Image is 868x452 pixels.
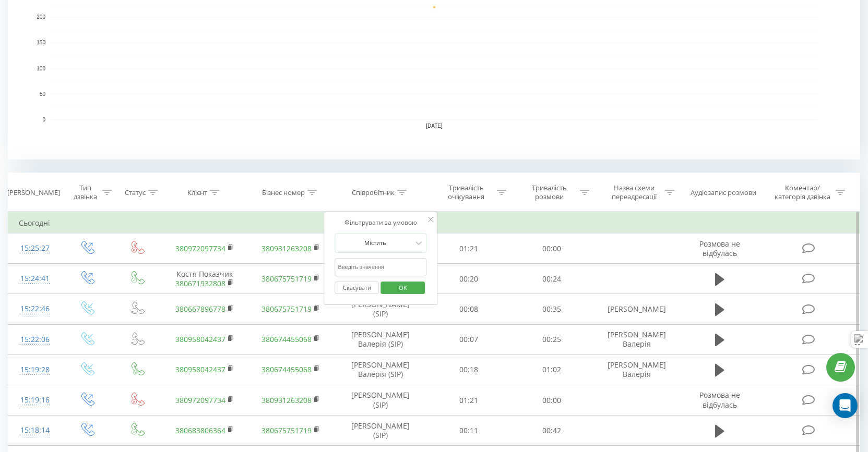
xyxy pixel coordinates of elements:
span: Розмова не відбулась [699,390,740,409]
a: 380674455068 [261,364,312,374]
a: 380667896778 [175,304,225,314]
a: 380683806364 [175,425,225,435]
div: 15:19:16 [19,390,51,410]
a: 380958042437 [175,364,225,374]
td: 00:35 [510,294,593,324]
div: Коментар/категорія дзвінка [772,184,833,201]
td: 01:21 [427,234,510,264]
a: 380675751719 [261,304,312,314]
text: 50 [40,91,46,97]
td: 01:02 [510,355,593,385]
a: 380958042437 [175,334,225,344]
div: Тривалість очікування [438,184,494,201]
a: 380675751719 [261,425,312,435]
div: 15:22:06 [19,329,51,350]
span: OK [388,279,418,296]
td: 01:21 [427,385,510,416]
td: 00:20 [427,264,510,294]
td: Костя Показчик [161,264,248,294]
div: 15:25:27 [19,238,51,259]
td: [PERSON_NAME] Валерія [593,355,680,385]
a: 380931263208 [261,243,312,253]
td: [PERSON_NAME] (SIP) [334,385,427,416]
div: 15:19:28 [19,360,51,380]
td: 00:18 [427,355,510,385]
text: [DATE] [426,123,443,129]
a: 380671932808 [175,278,225,288]
a: 380674455068 [261,334,312,344]
div: Open Intercom Messenger [833,393,858,418]
td: 00:25 [510,324,593,355]
a: 380931263208 [261,395,312,405]
div: Тип дзвінка [70,184,100,201]
span: Розмова не відбулась [699,239,740,258]
td: 00:07 [427,324,510,355]
button: OK [381,282,425,295]
text: 150 [37,40,45,46]
td: [PERSON_NAME] [593,294,680,324]
div: 15:22:46 [19,299,51,319]
div: Фільтрувати за умовою [335,217,427,228]
text: 100 [37,66,45,71]
td: 00:11 [427,416,510,446]
a: 380972097734 [175,395,225,405]
td: 00:08 [427,294,510,324]
div: Тривалість розмови [521,184,577,201]
td: 00:24 [510,264,593,294]
div: 15:18:14 [19,420,51,441]
td: [PERSON_NAME] (SIP) [334,416,427,446]
div: Співробітник [352,188,395,197]
div: Аудіозапис розмови [691,188,756,197]
td: 00:00 [510,234,593,264]
td: [PERSON_NAME] (SIP) [334,294,427,324]
text: 200 [37,14,45,20]
td: [PERSON_NAME] Валерія (SIP) [334,324,427,355]
td: [PERSON_NAME] Валерія (SIP) [334,355,427,385]
a: 380972097734 [175,243,225,253]
div: Статус [125,188,146,197]
input: Введіть значення [335,258,427,276]
div: Бізнес номер [262,188,305,197]
div: Назва схеми переадресації [607,184,662,201]
td: Сьогодні [8,213,860,234]
text: 0 [42,117,45,123]
td: 00:42 [510,416,593,446]
div: 15:24:41 [19,268,51,289]
div: Клієнт [187,188,207,197]
td: 00:00 [510,385,593,416]
div: [PERSON_NAME] [7,188,60,197]
a: 380675751719 [261,274,312,284]
button: Скасувати [335,282,379,295]
td: [PERSON_NAME] Валерія [593,324,680,355]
